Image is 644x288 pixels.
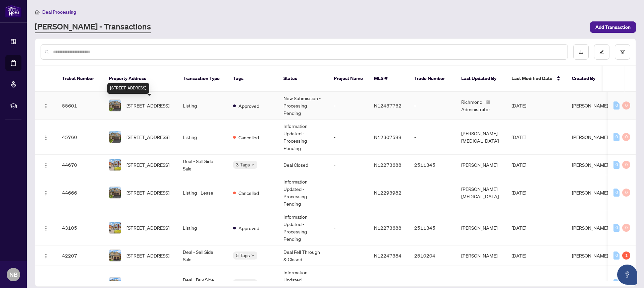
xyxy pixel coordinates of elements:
img: Logo [43,135,49,140]
td: Deal - Sell Side Sale [177,155,228,175]
td: Information Updated - Processing Pending [278,175,328,210]
span: Deal Processing [42,9,76,15]
span: [STREET_ADDRESS] [126,189,169,196]
span: [STREET_ADDRESS] [126,161,169,168]
span: Approved [238,224,259,232]
th: Property Address [104,66,177,92]
span: [PERSON_NAME] [572,280,608,286]
span: down [251,163,255,166]
div: 0 [613,224,620,232]
span: 3 Tags [236,161,250,168]
button: download [573,44,589,60]
button: edit [594,44,609,60]
th: Last Modified Date [506,66,567,92]
span: [STREET_ADDRESS] [126,133,169,141]
div: 0 [613,189,620,197]
img: thumbnail-img [109,187,121,198]
span: N12247384 [374,253,401,259]
div: 0 [622,189,630,197]
button: Logo [41,250,51,261]
span: [DATE] [512,280,526,286]
span: [PERSON_NAME] [572,190,608,196]
img: thumbnail-img [109,222,121,233]
span: filter [620,50,625,54]
td: 2510204 [409,245,456,266]
span: download [579,50,583,54]
td: Richmond Hill Administrator [456,92,506,120]
span: [PERSON_NAME] [572,102,608,109]
div: 0 [613,133,620,141]
img: thumbnail-img [109,250,121,261]
td: 2511345 [409,210,456,245]
span: [STREET_ADDRESS] [126,224,169,231]
span: [DATE] [512,134,526,140]
td: 2511345 [409,155,456,175]
td: Listing [177,92,228,120]
td: - [409,120,456,155]
td: 44670 [57,155,104,175]
div: 0 [613,251,620,260]
td: Deal - Sell Side Sale [177,245,228,266]
td: - [409,175,456,210]
button: Add Transaction [590,21,636,33]
td: Deal Closed [278,155,328,175]
td: 44666 [57,175,104,210]
a: [PERSON_NAME] - Transactions [35,21,151,33]
img: logo [5,5,21,17]
td: [PERSON_NAME][MEDICAL_DATA] [456,175,506,210]
td: [PERSON_NAME] [456,210,506,245]
td: - [409,92,456,120]
div: 0 [613,279,620,287]
span: [DATE] [512,102,526,109]
div: 0 [622,161,630,169]
div: 0 [613,161,620,169]
th: MLS # [369,66,409,92]
div: 0 [622,133,630,141]
td: 42207 [57,245,104,266]
span: [PERSON_NAME] [572,162,608,168]
img: Logo [43,103,49,109]
span: down [251,254,255,257]
td: [PERSON_NAME] [456,245,506,266]
span: [STREET_ADDRESS] [126,280,169,287]
span: [DATE] [512,253,526,259]
td: Information Updated - Processing Pending [278,210,328,245]
th: Tags [228,66,278,92]
span: [PERSON_NAME] [572,253,608,259]
th: Created By [567,66,607,92]
th: Transaction Type [177,66,228,92]
td: Listing [177,120,228,155]
span: N12273688 [374,162,401,168]
span: N12247384 [374,280,401,286]
th: Status [278,66,328,92]
td: 43105 [57,210,104,245]
span: [STREET_ADDRESS] [126,252,169,259]
td: - [328,175,369,210]
span: N12273688 [374,225,401,231]
th: Ticket Number [57,66,104,92]
span: 2 Tags [236,279,250,287]
td: [PERSON_NAME][MEDICAL_DATA] [456,120,506,155]
img: Logo [43,226,49,231]
img: Logo [43,254,49,259]
td: Deal Fell Through & Closed [278,245,328,266]
td: 55601 [57,92,104,120]
span: NB [9,270,18,279]
span: [DATE] [512,225,526,231]
div: 1 [622,251,630,260]
span: [PERSON_NAME] [572,225,608,231]
span: Add Transaction [595,22,631,32]
span: home [35,10,40,14]
span: Cancelled [238,134,259,141]
span: [STREET_ADDRESS] [126,102,169,109]
button: Logo [41,100,51,111]
td: [PERSON_NAME] [456,155,506,175]
div: 0 [622,224,630,232]
div: 0 [622,101,630,110]
img: thumbnail-img [109,131,121,143]
button: Logo [41,159,51,170]
button: Logo [41,222,51,233]
td: 45760 [57,120,104,155]
span: [DATE] [512,190,526,196]
td: - [328,92,369,120]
